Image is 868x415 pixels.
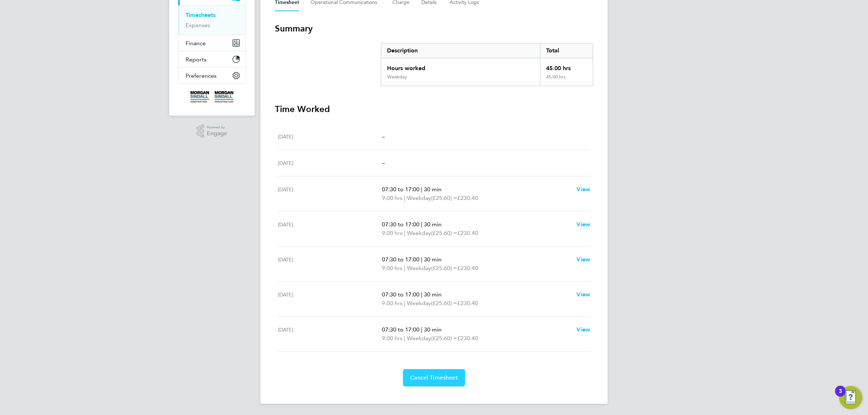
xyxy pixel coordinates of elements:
span: | [404,300,405,307]
div: [DATE] [278,159,382,167]
span: – [382,133,385,140]
a: Go to home page [178,91,246,103]
a: View [576,325,590,334]
span: Engage [207,131,227,137]
div: [DATE] [278,132,382,141]
span: 9.00 hrs [382,265,403,271]
span: View [576,291,590,298]
span: £230.40 [457,335,478,342]
span: Weekday [407,194,431,202]
span: 07:30 to 17:00 [382,326,420,333]
span: | [404,335,405,342]
div: Hours worked [381,58,540,74]
span: View [576,326,590,333]
button: Finance [178,35,246,51]
div: [DATE] [278,185,382,202]
span: 30 min [424,326,442,333]
span: | [421,326,422,333]
span: (£25.60) = [431,265,457,271]
div: Weekday [387,74,407,80]
span: | [404,230,405,236]
a: View [576,220,590,229]
span: | [421,256,422,263]
button: Open Resource Center, 3 new notifications [839,386,862,409]
span: – [382,159,385,166]
a: View [576,185,590,194]
span: | [421,291,422,298]
span: 07:30 to 17:00 [382,186,420,193]
a: View [576,255,590,264]
span: Weekday [407,229,431,238]
span: £230.40 [457,265,478,271]
img: morgansindall-logo-retina.png [190,91,234,103]
div: [DATE] [278,255,382,273]
span: £230.40 [457,194,478,201]
div: 45.00 hrs [540,58,593,74]
a: Powered byEngage [197,124,227,138]
div: 45.00 hrs [540,74,593,86]
span: 30 min [424,186,442,193]
span: Weekday [407,299,431,308]
a: View [576,290,590,299]
span: 9.00 hrs [382,300,403,307]
span: | [421,221,422,228]
button: Preferences [178,68,246,84]
span: | [421,186,422,193]
h3: Time Worked [275,103,593,115]
span: 07:30 to 17:00 [382,256,420,263]
span: £230.40 [457,300,478,307]
span: 07:30 to 17:00 [382,291,420,298]
span: Finance [186,40,206,47]
button: Cancel Timesheet [403,369,465,386]
span: Weekday [407,264,431,273]
span: Cancel Timesheet [410,374,458,381]
span: 30 min [424,256,442,263]
div: Summary [381,43,593,86]
span: (£25.60) = [431,300,457,307]
div: [DATE] [278,220,382,238]
span: 07:30 to 17:00 [382,221,420,228]
section: Timesheet [275,23,593,386]
div: 3 [839,391,842,401]
span: (£25.60) = [431,194,457,201]
span: 9.00 hrs [382,194,403,201]
span: 9.00 hrs [382,230,403,236]
div: Timesheets [178,5,246,35]
div: [DATE] [278,325,382,343]
span: (£25.60) = [431,230,457,236]
span: View [576,256,590,263]
span: View [576,221,590,228]
span: (£25.60) = [431,335,457,342]
span: 9.00 hrs [382,335,403,342]
a: Expenses [186,22,210,29]
span: View [576,186,590,193]
a: Timesheets [186,12,216,18]
button: Reports [178,51,246,67]
span: Preferences [186,72,217,79]
h3: Summary [275,23,593,34]
span: | [404,265,405,271]
div: Description [381,43,540,58]
span: 30 min [424,291,442,298]
span: 30 min [424,221,442,228]
span: | [404,194,405,201]
span: Powered by [207,124,227,131]
span: Reports [186,56,207,63]
span: £230.40 [457,230,478,236]
div: Total [540,43,593,58]
span: Weekday [407,334,431,343]
div: [DATE] [278,290,382,308]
